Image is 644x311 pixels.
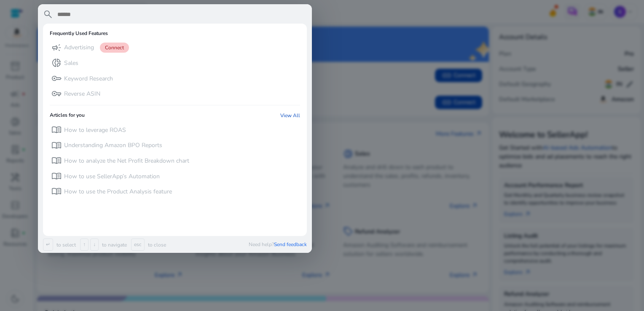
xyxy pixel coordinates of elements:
[50,112,85,119] h6: Articles for you
[51,171,62,181] span: menu_book
[131,239,145,251] span: esc
[51,43,62,53] span: campaign
[64,75,113,83] p: Keyword Research
[249,241,307,248] p: Need help?
[64,157,189,165] p: How to analyze the Net Profit Breakdown chart
[64,188,172,196] p: How to use the Product Analysis feature
[80,239,89,251] span: ↑
[51,155,62,166] span: menu_book
[55,241,76,248] p: to select
[51,186,62,196] span: menu_book
[64,141,162,150] p: Understanding Amazon BPO Reports
[100,241,127,248] p: to navigate
[51,88,62,99] span: vpn_key
[50,30,108,36] h6: Frequently Used Features
[64,172,160,181] p: How to use SellerApp’s Automation
[64,43,94,52] p: Advertising
[51,73,62,83] span: key
[146,241,166,248] p: to close
[280,112,300,119] a: View All
[64,59,78,67] p: Sales
[43,9,53,19] span: search
[43,239,53,251] span: ↵
[100,43,129,53] span: Connect
[90,239,99,251] span: ↓
[51,140,62,150] span: menu_book
[64,90,100,98] p: Reverse ASIN
[274,241,307,248] span: Send feedback
[51,58,62,68] span: donut_small
[64,126,126,134] p: How to leverage ROAS
[51,125,62,135] span: menu_book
